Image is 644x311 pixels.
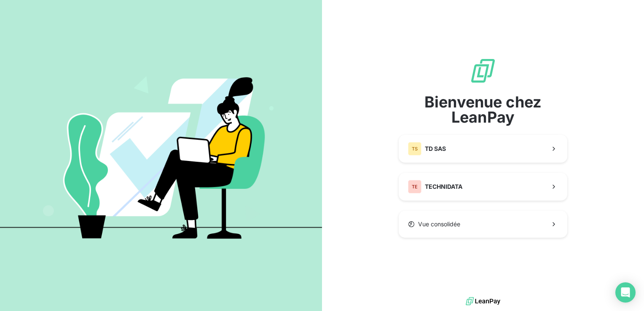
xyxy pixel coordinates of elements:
div: TE [408,180,421,193]
div: Open Intercom Messenger [615,282,636,303]
span: Bienvenue chez LeanPay [399,94,567,125]
img: logo sigle [470,57,496,84]
img: logo [466,295,500,308]
button: TETECHNIDATA [399,173,567,201]
span: Vue consolidée [418,220,460,228]
span: TD SAS [425,145,446,153]
button: Vue consolidée [399,211,567,238]
span: TECHNIDATA [425,182,462,191]
button: TSTD SAS [399,135,567,163]
div: TS [408,142,421,155]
